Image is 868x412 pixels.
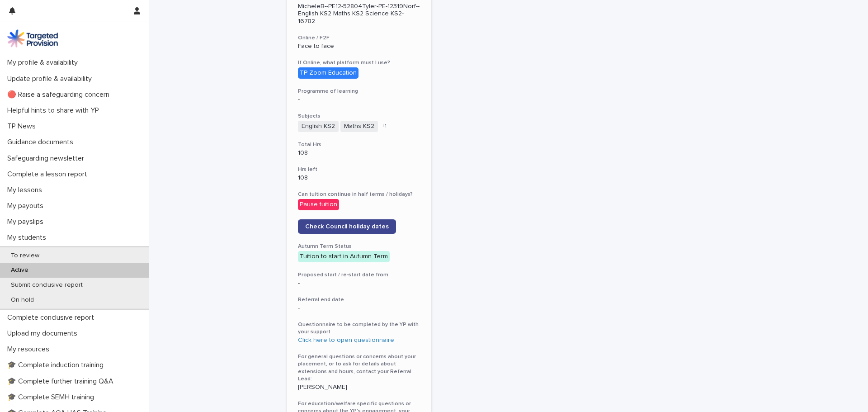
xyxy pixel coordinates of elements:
[298,43,420,50] p: Face to face
[4,75,99,83] p: Update profile & availability
[4,313,101,322] p: Complete conclusive report
[298,141,420,148] h3: Total Hrs
[4,296,41,304] p: On hold
[4,393,101,402] p: 🎓 Complete SEMH training
[298,3,420,25] p: MicheleB--PE12-52804Tyler-PE-12319Norf--English KS2 Maths KS2 Science KS2-16782
[298,34,420,42] h3: Online / F2F
[298,337,394,343] a: Click here to open questionnaire
[298,191,420,198] h3: Can tuition continue in half terms / holidays?
[298,88,420,95] h3: Programme of learning
[4,252,47,260] p: To review
[298,296,420,303] h3: Referral end date
[298,149,420,157] p: 108
[298,121,339,132] span: English KS2
[4,170,94,179] p: Complete a lesson report
[298,321,420,336] h3: Questionnaire to be completed by the YP with your support
[4,281,90,289] p: Submit conclusive report
[4,154,91,163] p: Safeguarding newsletter
[298,113,420,120] h3: Subjects
[298,384,420,391] p: [PERSON_NAME]
[4,202,51,210] p: My payouts
[298,67,359,79] div: TP Zoom Education
[382,123,387,129] span: + 1
[4,377,121,386] p: 🎓 Complete further training Q&A
[4,90,117,99] p: 🔴 Raise a safeguarding concern
[298,304,420,312] p: -
[4,266,36,274] p: Active
[4,106,106,115] p: Helpful hints to share with YP
[4,361,111,369] p: 🎓 Complete induction training
[4,138,80,147] p: Guidance documents
[298,243,420,250] h3: Autumn Term Status
[298,174,420,182] p: 108
[7,29,58,47] img: M5nRWzHhSzIhMunXDL62
[298,219,396,234] a: Check Council holiday dates
[298,166,420,173] h3: Hrs left
[305,223,389,230] span: Check Council holiday dates
[298,96,420,104] p: -
[298,199,339,210] div: Pause tuition
[4,122,43,131] p: TP News
[298,279,420,287] p: -
[340,121,378,132] span: Maths KS2
[298,271,420,279] h3: Proposed start / re-start date from:
[4,186,49,194] p: My lessons
[4,233,53,242] p: My students
[4,218,51,226] p: My payslips
[298,353,420,383] h3: For general questions or concerns about your placement, or to ask for details about extensions an...
[4,329,85,338] p: Upload my documents
[4,345,57,354] p: My resources
[4,58,85,67] p: My profile & availability
[298,59,420,66] h3: If Online, what platform must I use?
[298,251,390,262] div: Tuition to start in Autumn Term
